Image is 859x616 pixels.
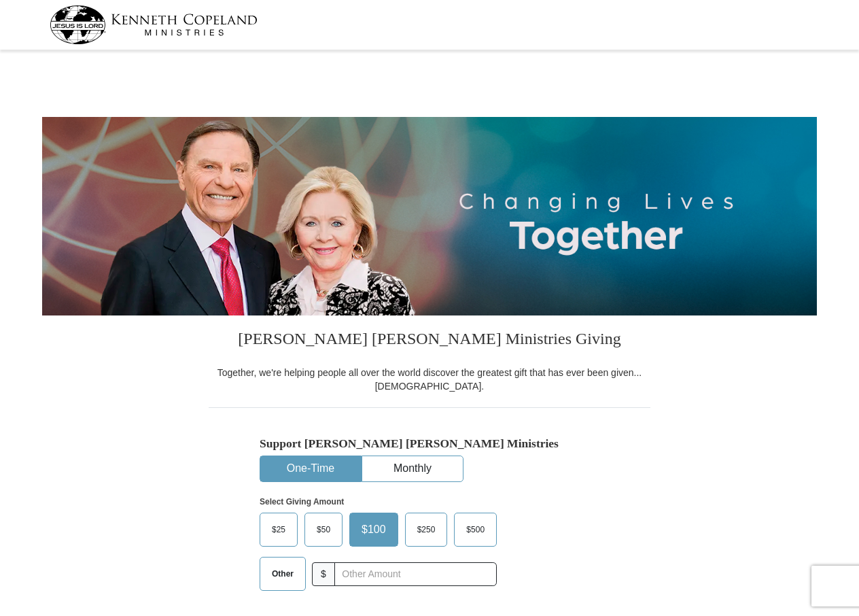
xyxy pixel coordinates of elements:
[334,562,497,586] input: Other Amount
[410,519,442,540] span: $250
[362,456,463,481] button: Monthly
[209,366,650,393] div: Together, we're helping people all over the world discover the greatest gift that has ever been g...
[50,5,258,44] img: kcm-header-logo.svg
[260,437,599,451] h5: Support [PERSON_NAME] [PERSON_NAME] Ministries
[209,315,650,366] h3: [PERSON_NAME] [PERSON_NAME] Ministries Giving
[260,456,361,481] button: One-Time
[355,519,393,540] span: $100
[265,564,300,584] span: Other
[260,497,344,507] strong: Select Giving Amount
[310,519,337,540] span: $50
[265,519,292,540] span: $25
[312,562,335,586] span: $
[459,519,491,540] span: $500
